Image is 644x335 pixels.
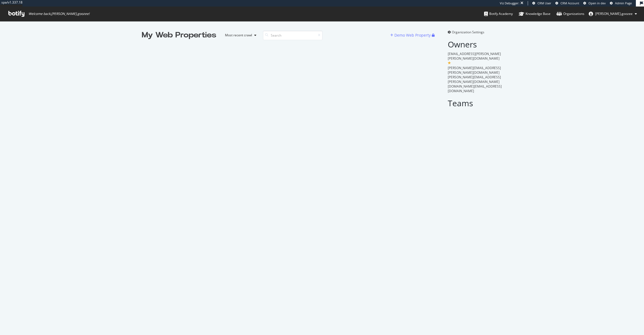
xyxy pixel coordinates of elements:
a: Open in dev [583,1,606,5]
div: Viz Debugger: [500,1,519,5]
a: Knowledge Base [519,7,550,21]
input: Search [263,31,323,40]
a: Admin Page [610,1,632,5]
span: Open in dev [588,1,606,5]
div: My Web Properties [142,30,216,41]
a: CRM Account [555,1,579,5]
a: CRM User [532,1,551,5]
button: [PERSON_NAME].goozee [584,9,641,18]
span: CRM Account [561,1,579,5]
span: Welcome back, [PERSON_NAME].goozee ! [28,12,89,16]
div: Knowledge Base [519,11,550,17]
a: Demo Web Property [390,33,432,37]
span: fred.goozee [595,11,633,16]
button: Demo Web Property [390,31,432,40]
span: Organization Settings [452,30,484,34]
span: [PERSON_NAME][EMAIL_ADDRESS][PERSON_NAME][DOMAIN_NAME] [448,66,501,75]
span: Admin Page [615,1,632,5]
a: Botify Academy [484,7,513,21]
button: Most recent crawl [221,31,259,40]
span: [EMAIL_ADDRESS][PERSON_NAME][PERSON_NAME][DOMAIN_NAME] [448,51,501,61]
span: [DOMAIN_NAME][EMAIL_ADDRESS][DOMAIN_NAME] [448,84,502,93]
h2: Owners [448,40,502,49]
div: Organizations [556,11,584,17]
div: Botify Academy [484,11,513,17]
div: Demo Web Property [394,33,431,38]
span: CRM User [537,1,551,5]
h2: Teams [448,99,502,108]
div: Most recent crawl [225,34,252,37]
span: [PERSON_NAME][EMAIL_ADDRESS][PERSON_NAME][DOMAIN_NAME] [448,75,501,84]
a: Organizations [556,7,584,21]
